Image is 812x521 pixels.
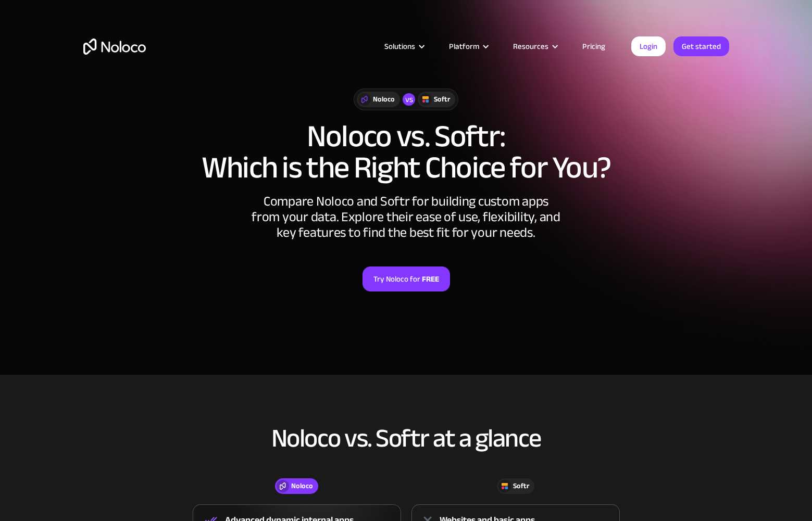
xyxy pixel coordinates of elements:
[449,40,479,53] div: Platform
[434,94,450,105] div: Softr
[384,40,415,53] div: Solutions
[631,36,666,56] a: Login
[83,39,146,55] a: home
[363,266,450,291] a: Try Noloco forFREE
[291,480,313,492] div: Noloco
[83,121,729,183] h1: Noloco vs. Softr: Which is the Right Choice for You?
[569,40,618,53] a: Pricing
[373,94,395,105] div: Noloco
[403,93,415,106] div: vs
[371,40,436,53] div: Solutions
[436,40,500,53] div: Platform
[83,424,729,452] h2: Noloco vs. Softr at a glance
[500,40,569,53] div: Resources
[422,272,439,286] strong: FREE
[673,36,729,56] a: Get started
[513,480,529,492] div: Softr
[513,40,548,53] div: Resources
[250,194,563,240] div: Compare Noloco and Softr for building custom apps from your data. Explore their ease of use, flex...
